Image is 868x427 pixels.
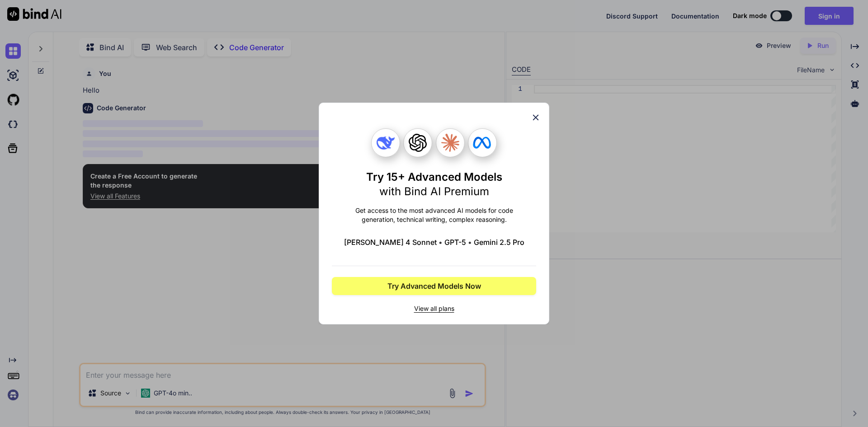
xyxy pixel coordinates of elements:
p: Get access to the most advanced AI models for code generation, technical writing, complex reasoning. [332,206,536,224]
button: Try Advanced Models Now [332,277,536,295]
span: • [439,237,443,248]
span: Try Advanced Models Now [387,281,481,291]
span: Gemini 2.5 Pro [474,237,524,248]
span: View all plans [332,304,536,313]
span: with Bind AI Premium [379,185,489,198]
span: GPT-5 [444,237,466,248]
h1: Try 15+ Advanced Models [366,170,502,199]
img: Deepseek [377,134,395,152]
span: • [468,237,472,248]
span: [PERSON_NAME] 4 Sonnet [344,237,437,248]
